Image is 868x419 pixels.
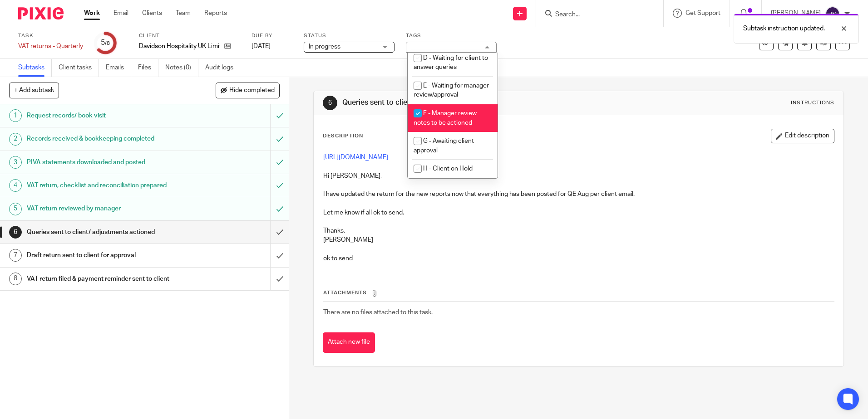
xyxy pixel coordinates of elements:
label: Tags [406,32,497,39]
span: There are no files attached to this task. [323,309,433,316]
p: ok to send [323,254,833,263]
p: Hi [PERSON_NAME], [323,171,833,180]
div: 8 [9,273,22,285]
a: Reports [204,9,227,18]
label: Due by [252,32,292,39]
p: Let me know if all ok to send. [323,208,833,217]
button: Edit description [771,129,834,143]
div: 1 [9,109,22,122]
h1: PIVA statements downloaded and posted [27,156,183,169]
p: [PERSON_NAME] [323,235,833,244]
div: VAT returns - Quarterly [18,42,83,51]
div: 6 [9,226,22,239]
a: Subtasks [18,59,52,77]
div: 3 [9,156,22,169]
span: Hide completed [229,87,275,94]
span: E - Waiting for manager review/approval [414,83,489,98]
a: Files [138,59,158,77]
h1: Request records/ book visit [27,109,183,122]
span: F - Manager review notes to be actioned [414,110,477,126]
a: Notes (0) [165,59,198,77]
a: Clients [142,9,162,18]
button: Hide completed [216,83,280,98]
img: svg%3E [825,6,840,21]
div: 4 [9,179,22,192]
label: Status [304,32,395,39]
p: I have updated the return for the new reports now that everything has been posted for QE Aug per ... [323,190,833,199]
p: Davidson Hospitality UK Limited [139,42,220,51]
label: Task [18,32,83,39]
p: Description [323,132,363,140]
h1: Draft return sent to client for approval [27,248,183,262]
div: 2 [9,133,22,146]
a: Audit logs [205,59,240,77]
h1: VAT return filed & payment reminder sent to client [27,272,183,286]
span: [DATE] [252,43,271,49]
small: /8 [105,41,110,46]
div: 5 [101,38,110,48]
img: Pixie [18,7,64,19]
span: Attachments [323,290,367,295]
p: Thanks, [323,226,833,235]
h1: VAT return, checklist and reconciliation prepared [27,179,183,192]
button: Attach new file [323,332,375,353]
h1: VAT return reviewed by manager [27,202,183,215]
p: Subtask instruction updated. [743,24,825,33]
a: Team [176,9,191,18]
div: 5 [9,203,22,215]
a: [URL][DOMAIN_NAME] [323,154,388,161]
a: Work [84,9,100,18]
span: G - Awaiting client approval [414,138,474,154]
a: Emails [106,59,131,77]
div: 6 [323,96,337,110]
span: H - Client on Hold [423,166,473,172]
h1: Queries sent to client/ adjustments actioned [27,225,183,239]
span: In progress [309,44,340,50]
h1: Queries sent to client/ adjustments actioned [342,98,598,107]
a: Client tasks [59,59,99,77]
button: + Add subtask [9,83,59,98]
span: D - Waiting for client to answer queries [414,55,488,71]
div: Instructions [791,99,834,107]
label: Client [139,32,240,39]
div: 7 [9,249,22,262]
h1: Records received & bookkeeping completed [27,132,183,146]
a: Email [113,9,128,18]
